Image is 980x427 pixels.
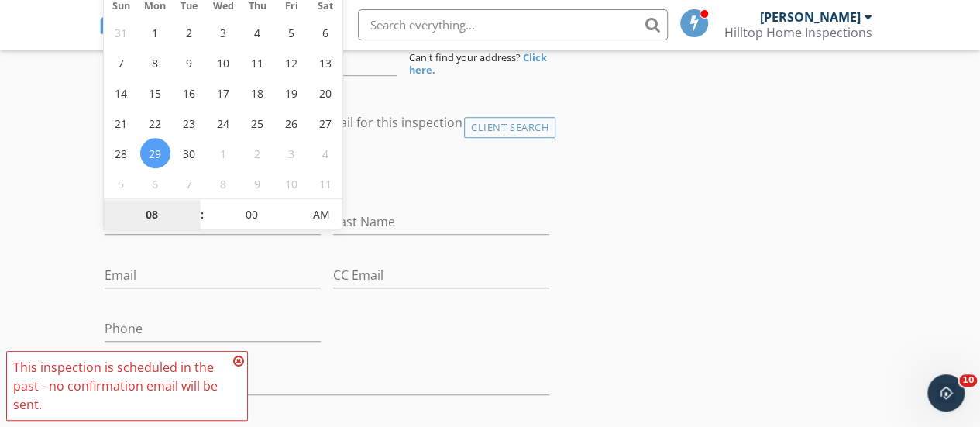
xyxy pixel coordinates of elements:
[174,108,205,138] span: September 23, 2025
[409,50,521,64] span: Can't find your address?
[242,108,273,138] span: September 25, 2025
[106,168,136,198] span: October 5, 2025
[106,77,136,108] span: September 14, 2025
[106,47,136,77] span: September 7, 2025
[959,374,977,387] span: 10
[311,17,341,47] span: September 6, 2025
[242,47,273,77] span: September 11, 2025
[140,108,170,138] span: September 22, 2025
[140,47,170,77] span: September 8, 2025
[277,47,307,77] span: September 12, 2025
[104,2,138,12] span: Sun
[308,2,342,12] span: Sat
[138,2,172,12] span: Mon
[277,108,307,138] span: September 26, 2025
[208,168,239,198] span: October 8, 2025
[242,168,273,198] span: October 9, 2025
[277,168,307,198] span: October 10, 2025
[13,358,229,414] div: This inspection is scheduled in the past - no confirmation email will be sent.
[311,47,341,77] span: September 13, 2025
[208,17,239,47] span: September 3, 2025
[206,2,240,12] span: Wed
[277,138,307,168] span: October 3, 2025
[311,168,341,198] span: October 11, 2025
[106,138,136,168] span: September 28, 2025
[140,77,170,108] span: September 15, 2025
[224,115,462,130] label: Enable Client CC email for this inspection
[98,8,132,42] img: The Best Home Inspection Software - Spectora
[311,108,341,138] span: September 27, 2025
[242,77,273,108] span: September 18, 2025
[242,17,273,47] span: September 4, 2025
[174,77,205,108] span: September 16, 2025
[311,77,341,108] span: September 20, 2025
[464,117,555,138] div: Client Search
[174,47,205,77] span: September 9, 2025
[106,17,136,47] span: August 31, 2025
[409,50,547,77] strong: Click here.
[208,138,239,168] span: October 1, 2025
[760,9,861,25] div: [PERSON_NAME]
[208,108,239,138] span: September 24, 2025
[724,25,872,40] div: Hilltop Home Inspections
[358,9,668,40] input: Search everything...
[300,199,342,230] span: Click to toggle
[174,17,205,47] span: September 2, 2025
[277,77,307,108] span: September 19, 2025
[311,138,341,168] span: October 4, 2025
[174,168,205,198] span: October 7, 2025
[927,374,965,412] iframe: Intercom live chat
[274,2,308,12] span: Fri
[242,138,273,168] span: October 2, 2025
[140,17,170,47] span: September 1, 2025
[208,47,239,77] span: September 10, 2025
[277,17,307,47] span: September 5, 2025
[98,21,270,53] a: SPECTORA
[208,77,239,108] span: September 17, 2025
[172,2,206,12] span: Tue
[240,2,274,12] span: Thu
[174,138,205,168] span: September 30, 2025
[140,138,170,168] span: September 29, 2025
[140,168,170,198] span: October 6, 2025
[106,108,136,138] span: September 21, 2025
[200,199,205,230] span: :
